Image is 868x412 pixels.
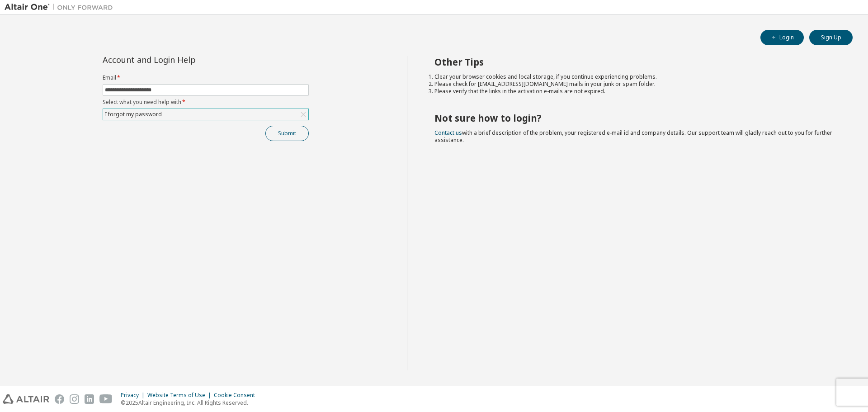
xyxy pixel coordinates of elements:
[434,88,837,95] li: Please verify that the links in the activation e-mails are not expired.
[434,129,832,144] span: with a brief description of the problem, your registered e-mail id and company details. Our suppo...
[103,74,309,81] label: Email
[103,56,268,63] div: Account and Login Help
[3,394,49,404] img: altair_logo.svg
[55,394,64,404] img: facebook.svg
[434,73,837,81] li: Clear your browser cookies and local storage, if you continue experiencing problems.
[121,392,147,399] div: Privacy
[5,3,118,12] img: Altair One
[434,56,837,68] h2: Other Tips
[99,394,113,404] img: youtube.svg
[760,30,804,45] button: Login
[214,392,260,399] div: Cookie Consent
[265,126,309,141] button: Submit
[70,394,79,404] img: instagram.svg
[103,109,308,120] div: I forgot my password
[85,394,94,404] img: linkedin.svg
[809,30,853,45] button: Sign Up
[147,392,214,399] div: Website Terms of Use
[121,399,260,407] p: © 2025 Altair Engineering, Inc. All Rights Reserved.
[103,99,309,106] label: Select what you need help with
[434,81,837,88] li: Please check for [EMAIL_ADDRESS][DOMAIN_NAME] mails in your junk or spam folder.
[434,112,837,124] h2: Not sure how to login?
[104,109,163,119] div: I forgot my password
[434,129,462,137] a: Contact us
